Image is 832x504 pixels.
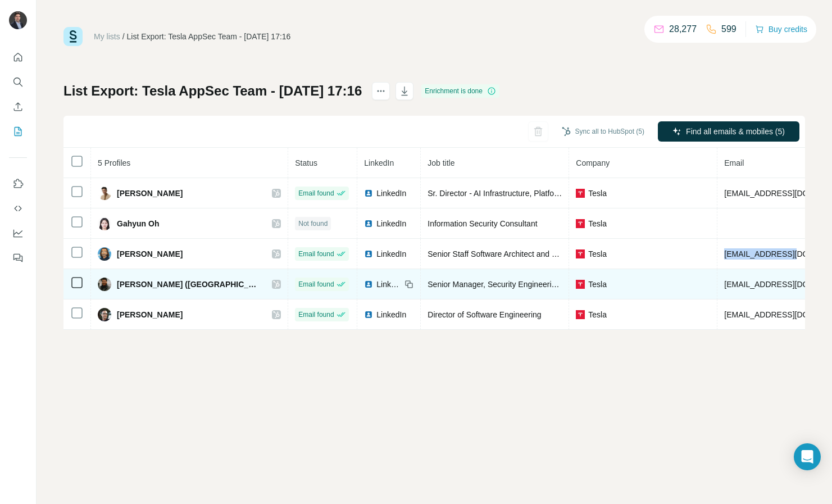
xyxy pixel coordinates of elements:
[98,217,111,230] img: Avatar
[9,11,27,29] img: Avatar
[98,278,111,291] img: Avatar
[376,279,401,290] span: LinkedIn
[117,188,183,199] span: [PERSON_NAME]
[63,27,83,46] img: Surfe Logo
[127,31,291,42] div: List Export: Tesla AppSec Team - [DATE] 17:16
[94,32,120,41] a: My lists
[588,248,607,260] span: Tesla
[364,219,373,228] img: LinkedIn logo
[98,308,111,321] img: Avatar
[9,223,27,243] button: Dashboard
[576,158,610,167] span: Company
[9,72,27,92] button: Search
[576,189,585,198] img: company-logo
[372,82,390,100] button: actions
[364,249,373,258] img: LinkedIn logo
[686,126,785,137] span: Find all emails & mobiles (5)
[63,82,362,100] h1: List Export: Tesla AppSec Team - [DATE] 17:16
[117,309,183,320] span: [PERSON_NAME]
[658,121,799,142] button: Find all emails & mobiles (5)
[669,22,697,36] p: 28,277
[755,21,807,37] button: Buy credits
[576,219,585,228] img: company-logo
[9,121,27,142] button: My lists
[428,249,771,258] span: Senior Staff Software Architect and Manager - Architecture Review Board & Database as a Service
[576,249,585,258] img: company-logo
[295,158,317,167] span: Status
[724,158,744,167] span: Email
[428,219,537,228] span: Information Security Consultant
[98,187,111,200] img: Avatar
[376,248,406,260] span: LinkedIn
[298,249,334,259] span: Email found
[364,310,373,319] img: LinkedIn logo
[428,158,454,167] span: Job title
[576,280,585,289] img: company-logo
[554,123,652,140] button: Sync all to HubSpot (5)
[376,218,406,229] span: LinkedIn
[98,247,111,261] img: Avatar
[9,47,27,67] button: Quick start
[588,218,607,229] span: Tesla
[364,189,373,198] img: LinkedIn logo
[298,219,328,229] span: Not found
[428,310,541,319] span: Director of Software Engineering
[364,280,373,289] img: LinkedIn logo
[588,188,607,199] span: Tesla
[122,31,125,42] li: /
[588,309,607,320] span: Tesla
[9,198,27,219] button: Use Surfe API
[428,280,653,289] span: Senior Manager, Security Engineering and Product Development
[298,279,334,289] span: Email found
[117,248,183,260] span: [PERSON_NAME]
[117,218,159,229] span: Gahyun Oh
[794,443,821,470] div: Open Intercom Messenger
[721,22,736,36] p: 599
[298,310,334,320] span: Email found
[117,279,261,290] span: [PERSON_NAME] ([GEOGRAPHIC_DATA])
[364,158,394,167] span: LinkedIn
[576,310,585,319] img: company-logo
[98,158,130,167] span: 5 Profiles
[9,248,27,268] button: Feedback
[588,279,607,290] span: Tesla
[428,189,675,198] span: Sr. Director - AI Infrastructure, Platform Engineering, Cloud and Infosec
[376,309,406,320] span: LinkedIn
[421,84,499,98] div: Enrichment is done
[298,188,334,198] span: Email found
[376,188,406,199] span: LinkedIn
[9,97,27,117] button: Enrich CSV
[9,174,27,194] button: Use Surfe on LinkedIn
